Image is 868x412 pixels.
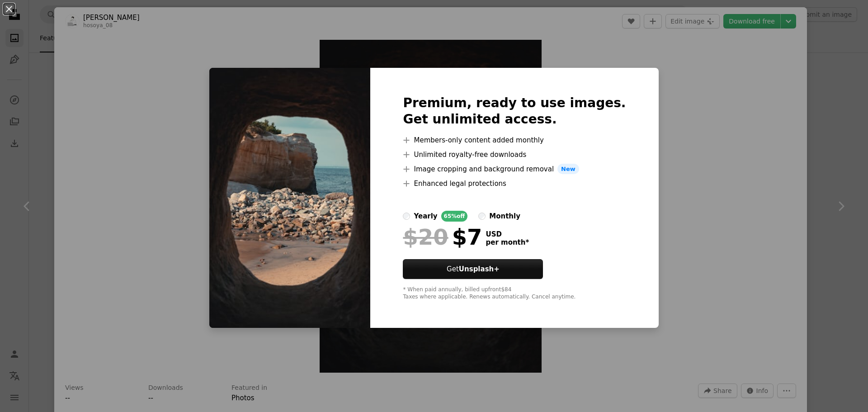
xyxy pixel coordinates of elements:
span: New [557,164,579,175]
div: 65% off [441,211,468,222]
div: $7 [403,225,482,249]
span: $20 [403,225,448,249]
span: per month * [486,238,529,246]
li: Members-only content added monthly [403,135,626,146]
div: monthly [489,211,520,222]
button: GetUnsplash+ [403,259,543,279]
li: Unlimited royalty-free downloads [403,149,626,160]
h2: Premium, ready to use images. Get unlimited access. [403,95,626,128]
li: Enhanced legal protections [403,178,626,189]
span: USD [486,230,529,238]
div: * When paid annually, billed upfront $84 Taxes where applicable. Renews automatically. Cancel any... [403,286,626,301]
input: monthly [478,213,486,220]
img: photo-1755605889798-7b33d0477768 [209,68,370,328]
div: yearly [414,211,437,222]
strong: Unsplash+ [459,265,500,273]
li: Image cropping and background removal [403,164,626,175]
input: yearly65%off [403,213,410,220]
